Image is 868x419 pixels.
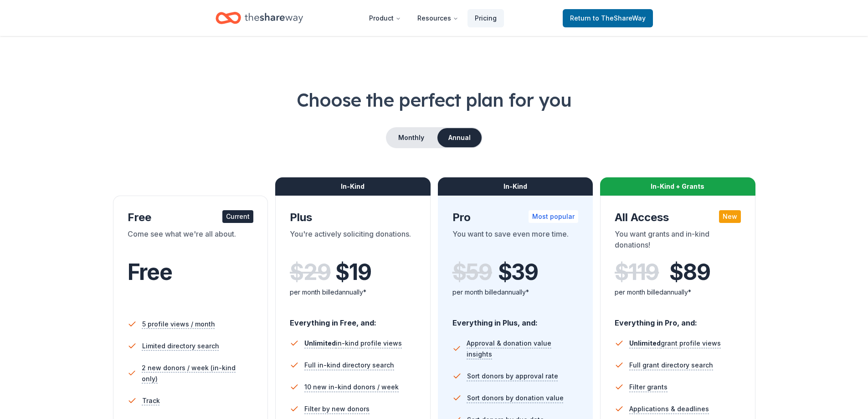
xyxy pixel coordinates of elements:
[304,339,402,347] span: in-kind profile views
[600,177,755,196] div: In-Kind + Grants
[216,7,303,29] a: Home
[290,228,416,254] div: You're actively soliciting donations.
[570,13,646,24] span: Return
[498,259,538,285] span: $ 39
[275,177,431,196] div: In-Kind
[142,395,160,406] span: Track
[529,210,578,223] div: Most popular
[615,310,741,329] div: Everything in Pro, and:
[437,128,482,147] button: Annual
[304,382,399,393] span: 10 new in-kind donors / week
[142,319,215,330] span: 5 profile views / month
[467,338,578,360] span: Approval & donation value insights
[452,210,579,225] div: Pro
[615,287,741,298] div: per month billed annually*
[290,310,416,329] div: Everything in Free, and:
[128,228,254,254] div: Come see what we're all about.
[222,210,253,223] div: Current
[467,9,504,27] a: Pricing
[452,310,579,329] div: Everything in Plus, and:
[629,403,709,414] span: Applications & deadlines
[629,360,713,371] span: Full grant directory search
[128,259,172,285] span: Free
[452,287,579,298] div: per month billed annually*
[438,177,593,196] div: In-Kind
[669,259,710,285] span: $ 89
[290,287,416,298] div: per month billed annually*
[290,210,416,225] div: Plus
[615,210,741,225] div: All Access
[452,228,579,254] div: You want to save even more time.
[410,9,466,27] button: Resources
[593,14,646,22] span: to TheShareWay
[563,9,653,27] a: Returnto TheShareWay
[335,259,371,285] span: $ 19
[304,403,370,414] span: Filter by new donors
[629,339,661,347] span: Unlimited
[615,228,741,254] div: You want grants and in-kind donations!
[304,360,394,371] span: Full in-kind directory search
[629,339,721,347] span: grant profile views
[467,393,564,403] span: Sort donors by donation value
[142,341,219,352] span: Limited directory search
[128,210,254,225] div: Free
[719,210,741,223] div: New
[36,87,832,113] h1: Choose the perfect plan for you
[362,7,504,29] nav: Main
[362,9,408,27] button: Product
[142,362,253,384] span: 2 new donors / week (in-kind only)
[629,382,668,393] span: Filter grants
[387,128,436,147] button: Monthly
[467,371,558,382] span: Sort donors by approval rate
[304,339,336,347] span: Unlimited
